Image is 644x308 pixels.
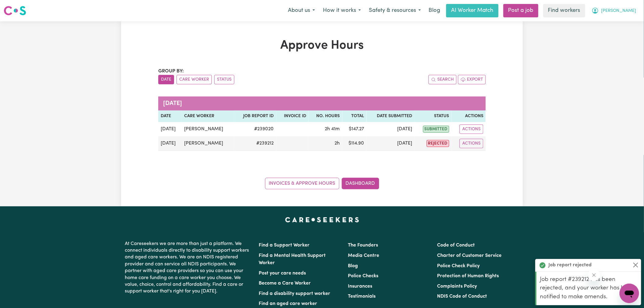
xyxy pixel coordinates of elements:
[503,4,538,17] a: Post a job
[458,75,486,84] button: Export
[158,110,182,122] th: Date
[437,284,477,289] a: Complaints Policy
[348,264,358,268] a: Blog
[367,136,415,151] td: [DATE]
[348,294,376,299] a: Testimonials
[158,96,486,110] caption: [DATE]
[427,140,449,147] span: rejected
[4,5,26,16] img: Careseekers logo
[460,139,483,148] button: Actions
[437,294,487,299] a: NDIS Code of Conduct
[446,4,499,17] a: AI Worker Match
[549,261,592,269] strong: Job report rejected
[4,4,26,18] a: Careseekers logo
[335,141,340,146] span: 2 hours
[437,264,480,268] a: Police Check Policy
[319,4,365,17] button: How it works
[425,4,444,17] a: Blog
[632,261,639,269] button: Close
[601,8,636,14] span: [PERSON_NAME]
[234,136,276,151] td: # 239212
[177,75,212,84] button: sort invoices by care worker
[342,110,367,122] th: Total
[259,291,330,296] a: Find a disability support worker
[158,69,184,74] span: Group by:
[437,243,475,248] a: Code of Conduct
[158,136,182,151] td: [DATE]
[182,110,234,122] th: Care worker
[158,75,174,84] button: sort invoices by date
[259,301,317,306] a: Find an aged care worker
[460,124,483,134] button: Actions
[588,4,640,17] button: My Account
[259,271,306,276] a: Post your care needs
[429,75,457,84] button: Search
[348,253,379,258] a: Media Centre
[4,4,37,9] span: Need any help?
[259,243,310,248] a: Find a Support Worker
[342,136,367,151] td: $ 114.90
[182,122,234,136] td: [PERSON_NAME]
[342,122,367,136] td: $ 147.27
[125,238,251,297] p: At Careseekers we are more than just a platform. We connect individuals directly to disability su...
[342,178,379,189] a: Dashboard
[452,110,486,122] th: Actions
[620,284,639,303] iframe: Button to launch messaging window
[365,4,425,17] button: Safety & resources
[182,136,234,151] td: [PERSON_NAME]
[284,4,319,17] button: About us
[543,4,585,17] a: Find workers
[423,126,449,133] span: submitted
[437,253,502,258] a: Charter of Customer Service
[348,284,372,289] a: Insurances
[540,275,638,302] p: Job report #239212 has been rejected, and your worker has been notified to make amends.
[348,243,378,248] a: The Founders
[158,38,486,53] h1: Approve Hours
[325,127,340,131] span: 2 hours 41 minutes
[259,281,311,286] a: Become a Care Worker
[367,110,415,122] th: Date Submitted
[234,110,276,122] th: Job Report ID
[309,110,342,122] th: No. Hours
[214,75,234,84] button: sort invoices by paid status
[437,274,499,278] a: Protection of Human Rights
[588,269,600,281] iframe: Close message
[367,122,415,136] td: [DATE]
[348,274,378,278] a: Police Checks
[234,122,276,136] td: # 239020
[265,178,339,189] a: Invoices & Approve Hours
[158,122,182,136] td: [DATE]
[276,110,309,122] th: Invoice ID
[285,217,359,222] a: Careseekers home page
[415,110,452,122] th: Status
[259,253,326,265] a: Find a Mental Health Support Worker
